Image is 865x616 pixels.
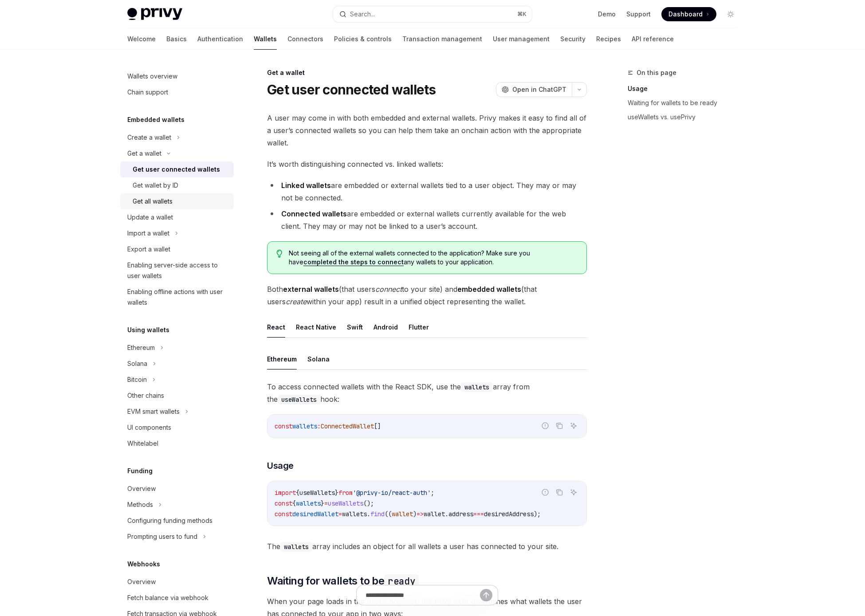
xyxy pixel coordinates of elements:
div: Whitelabel [127,438,158,449]
em: create [286,297,307,306]
div: UI components [127,422,171,433]
span: ) [413,510,417,518]
span: from [338,489,353,497]
a: Security [560,28,586,50]
span: address [448,510,473,518]
button: Copy the contents from the code block [554,420,565,432]
a: Configuring funding methods [120,513,234,529]
span: Both (that users to your site) and (that users within your app) result in a unified object repres... [267,283,587,308]
div: Overview [127,483,156,494]
svg: Tip [276,250,283,258]
div: Prompting users to fund [127,531,197,542]
span: find [370,510,385,518]
span: Not seeing all of the external wallets connected to the application? Make sure you have any walle... [289,249,578,267]
span: Dashboard [668,10,703,19]
button: Swift [347,317,363,337]
a: Enabling offline actions with user wallets [120,284,234,310]
span: : [317,422,321,430]
span: wallets [292,422,317,430]
span: (( [385,510,392,518]
span: It’s worth distinguishing connected vs. linked wallets: [267,158,587,170]
a: Dashboard [661,7,716,21]
a: Welcome [127,28,156,50]
button: Ethereum [267,349,297,369]
a: Support [626,10,651,19]
span: ⌘ K [517,11,527,18]
div: Export a wallet [127,244,170,255]
a: Fetch balance via webhook [120,590,234,606]
span: } [321,499,324,507]
span: === [473,510,484,518]
span: desiredAddress [484,510,534,518]
a: Policies & controls [334,28,392,50]
div: Bitcoin [127,374,147,385]
span: desiredWallet [292,510,338,518]
h5: Embedded wallets [127,114,185,125]
div: Get user connected wallets [133,164,220,175]
span: const [275,499,292,507]
a: Waiting for wallets to be ready [628,96,745,110]
img: light logo [127,8,182,20]
a: Whitelabel [120,436,234,451]
a: Overview [120,481,234,497]
a: Connectors [287,28,323,50]
div: Overview [127,577,156,587]
span: Waiting for wallets to be [267,574,419,588]
span: Open in ChatGPT [512,85,566,94]
div: Enabling offline actions with user wallets [127,286,228,308]
span: = [338,510,342,518]
a: Update a wallet [120,209,234,225]
span: (); [363,499,374,507]
span: { [296,489,299,497]
button: Report incorrect code [539,420,551,432]
a: Wallets [254,28,277,50]
span: ConnectedWallet [321,422,374,430]
div: Fetch balance via webhook [127,592,208,603]
div: Enabling server-side access to user wallets [127,260,228,281]
span: const [275,510,292,518]
div: EVM smart wallets [127,406,180,417]
span: A user may come in with both embedded and external wallets. Privy makes it easy to find all of a ... [267,112,587,149]
li: are embedded or external wallets currently available for the web client. They may or may not be l... [267,208,587,232]
a: Transaction management [402,28,482,50]
code: wallets [280,542,312,552]
span: On this page [637,67,676,78]
span: useWallets [328,499,363,507]
span: } [335,489,338,497]
a: Chain support [120,84,234,100]
span: Usage [267,459,294,472]
button: Search...⌘K [333,6,532,22]
div: Get a wallet [267,68,587,77]
span: wallets [342,510,367,518]
div: Get a wallet [127,148,161,159]
span: = [324,499,328,507]
button: React Native [296,317,336,337]
code: ready [384,574,419,588]
strong: external wallets [283,285,339,294]
span: => [417,510,424,518]
a: Demo [598,10,616,19]
span: wallet [424,510,445,518]
button: Send message [480,589,492,601]
a: Other chains [120,388,234,404]
div: Import a wallet [127,228,169,239]
div: Get all wallets [133,196,173,207]
a: API reference [632,28,674,50]
div: Configuring funding methods [127,515,212,526]
div: Update a wallet [127,212,173,223]
a: useWallets vs. usePrivy [628,110,745,124]
a: Get user connected wallets [120,161,234,177]
a: Enabling server-side access to user wallets [120,257,234,284]
span: '@privy-io/react-auth' [353,489,431,497]
a: Get all wallets [120,193,234,209]
div: Get wallet by ID [133,180,178,191]
a: Authentication [197,28,243,50]
span: { [292,499,296,507]
span: ); [534,510,541,518]
em: connect [375,285,402,294]
span: useWallets [299,489,335,497]
span: wallets [296,499,321,507]
span: ; [431,489,434,497]
span: const [275,422,292,430]
a: Usage [628,82,745,96]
